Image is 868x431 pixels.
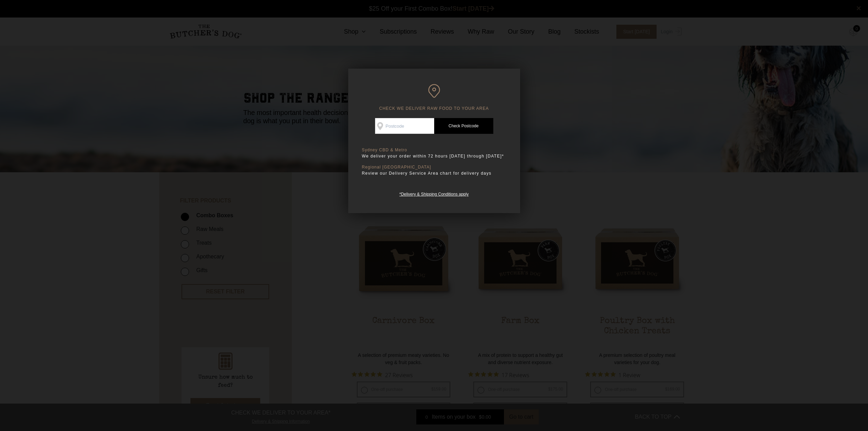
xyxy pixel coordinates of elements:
a: *Delivery & Shipping Conditions apply [399,190,469,197]
a: Check Postcode [434,118,493,134]
p: We deliver your order within 72 hours [DATE] through [DATE]* [362,153,506,160]
p: Review our Delivery Service Area chart for delivery days [362,170,506,177]
p: Regional [GEOGRAPHIC_DATA] [362,165,506,170]
input: Postcode [375,118,434,134]
h6: CHECK WE DELIVER RAW FOOD TO YOUR AREA [362,84,506,111]
p: Sydney CBD & Metro [362,148,506,153]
